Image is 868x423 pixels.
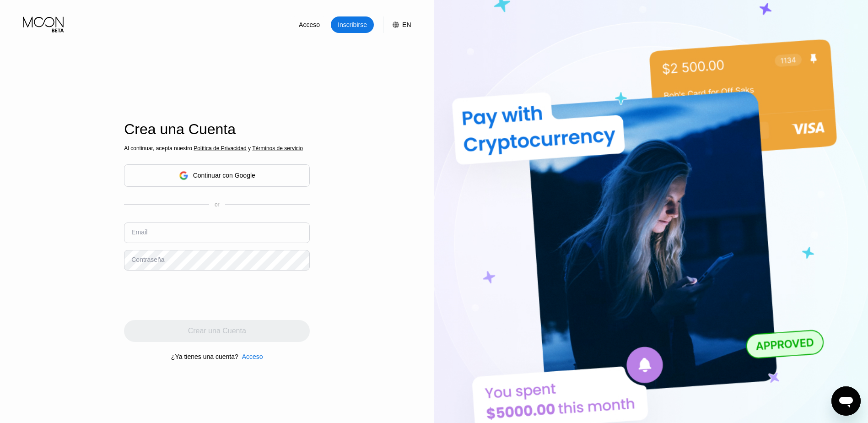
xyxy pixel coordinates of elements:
[193,172,255,179] div: Continuar con Google
[288,16,331,33] div: Acceso
[337,20,368,29] div: Inscribirse
[171,353,238,360] div: ¿Ya tienes una cuenta?
[124,145,310,152] div: Al continuar, acepta nuestro
[247,145,252,152] span: y
[402,21,411,28] div: EN
[331,16,374,33] div: Inscribirse
[298,20,321,29] div: Acceso
[124,277,263,313] iframe: reCAPTCHA
[383,16,411,33] div: EN
[238,353,263,360] div: Acceso
[124,164,310,187] div: Continuar con Google
[124,121,310,138] div: Crea una Cuenta
[242,353,263,360] div: Acceso
[131,228,147,236] div: Email
[194,145,246,152] span: Política de Privacidad
[215,201,220,208] div: or
[831,386,861,416] iframe: Botón para iniciar la ventana de mensajería
[131,256,164,263] div: Contraseña
[252,145,303,152] span: Términos de servicio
